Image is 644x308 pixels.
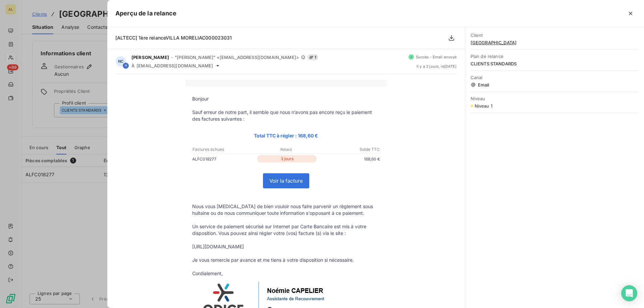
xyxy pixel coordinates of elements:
[192,270,380,277] p: Cordialement,
[192,132,380,139] p: Total TTC à régler : 168,60 €
[318,146,380,152] p: Solde TTC
[193,146,255,152] p: Factures échues
[255,146,317,152] p: Retard
[171,55,173,59] span: -
[471,61,639,66] span: CLIENTS STANDARDS
[192,156,256,163] p: ALFC018277
[192,203,380,217] p: Nous vous [MEDICAL_DATA] de bien vouloir nous faire parvenir un règlement sous huitaine ou de nou...
[307,54,318,60] span: 1
[175,55,299,60] span: "[PERSON_NAME]" <[EMAIL_ADDRESS][DOMAIN_NAME]>
[115,56,126,67] div: NC
[417,64,457,68] span: il y a 3 jours , le [DATE]
[475,103,492,109] span: Niveau 1
[257,155,317,163] p: 3 jours
[471,54,639,59] span: Plan de relance
[318,156,380,163] p: 168,60 €
[471,40,639,45] span: [GEOGRAPHIC_DATA]
[263,174,309,188] a: Voir la facture
[471,82,639,87] span: Email
[192,96,380,102] p: Bonjour
[621,285,637,301] div: Open Intercom Messenger
[115,35,232,41] span: [ALTECC] 1ère relanceVILLA MORELIAC000023031
[192,223,380,237] p: Un service de paiement sécurisé sur Internet par Carte Bancaire est mis à votre disposition. Vous...
[131,55,169,60] span: [PERSON_NAME]
[471,96,639,101] span: Niveau
[192,243,380,250] p: [URL][DOMAIN_NAME]
[192,257,380,263] p: Je vous remercie par avance et me tiens à votre disposition si nécessaire.
[115,9,176,18] h5: Aperçu de la relance
[131,63,135,68] span: À
[471,33,639,38] span: Client
[416,55,457,59] span: Succès - Email envoyé
[471,75,639,80] span: Canal
[192,109,380,122] p: Sauf erreur de notre part, il semble que nous n’avons pas encore reçu le paiement des factures su...
[137,63,213,68] span: [EMAIL_ADDRESS][DOMAIN_NAME]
